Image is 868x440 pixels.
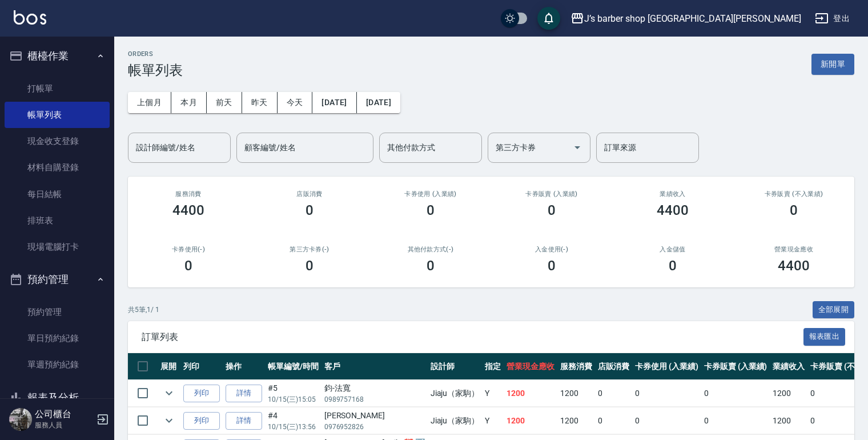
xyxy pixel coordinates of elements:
[384,246,477,253] h2: 其他付款方式(-)
[482,407,504,434] td: Y
[813,301,855,319] button: 全部展開
[803,328,846,346] button: 報表匯出
[428,407,483,434] td: Jiaju（家駒）
[810,8,854,29] button: 登出
[14,10,46,25] img: Logo
[747,190,841,198] h2: 卡券販賣 (不入業績)
[778,258,810,274] h3: 4400
[657,202,689,218] h3: 4400
[180,353,223,380] th: 列印
[226,385,262,402] a: 詳情
[357,92,400,113] button: [DATE]
[128,62,183,78] h3: 帳單列表
[5,351,110,378] a: 單週預約紀錄
[548,258,556,274] h3: 0
[595,407,633,434] td: 0
[811,54,854,75] button: 新開單
[324,382,425,394] div: 鈞-法寬
[632,380,701,407] td: 0
[226,412,262,430] a: 詳情
[5,181,110,207] a: 每日結帳
[504,407,557,434] td: 1200
[770,353,807,380] th: 業績收入
[9,408,32,431] img: Person
[504,353,557,380] th: 營業現金應收
[268,394,319,405] p: 10/15 (三) 15:05
[428,353,483,380] th: 設計師
[632,353,701,380] th: 卡券使用 (入業績)
[428,380,483,407] td: Jiaju（家駒）
[128,50,183,58] h2: ORDERS
[324,410,425,422] div: [PERSON_NAME]
[142,331,803,343] span: 訂單列表
[158,353,180,380] th: 展開
[632,407,701,434] td: 0
[701,407,770,434] td: 0
[242,92,278,113] button: 昨天
[566,7,806,30] button: J’s barber shop [GEOGRAPHIC_DATA][PERSON_NAME]
[184,258,192,274] h3: 0
[427,202,435,218] h3: 0
[268,422,319,432] p: 10/15 (三) 13:56
[306,202,314,218] h3: 0
[770,407,807,434] td: 1200
[557,407,595,434] td: 1200
[747,246,841,253] h2: 營業現金應收
[701,353,770,380] th: 卡券販賣 (入業績)
[142,190,235,198] h3: 服務消費
[427,258,435,274] h3: 0
[5,325,110,351] a: 單日預約紀錄
[35,420,93,430] p: 服務人員
[803,331,846,342] a: 報表匯出
[160,385,178,402] button: expand row
[669,258,677,274] h3: 0
[504,380,557,407] td: 1200
[811,58,854,69] a: 新開單
[5,154,110,181] a: 材料自購登錄
[770,380,807,407] td: 1200
[142,246,235,253] h2: 卡券使用(-)
[183,385,220,402] button: 列印
[701,380,770,407] td: 0
[172,202,204,218] h3: 4400
[505,246,598,253] h2: 入金使用(-)
[626,246,720,253] h2: 入金儲值
[584,11,801,26] div: J’s barber shop [GEOGRAPHIC_DATA][PERSON_NAME]
[5,207,110,234] a: 排班表
[5,128,110,154] a: 現金收支登錄
[35,409,93,420] h5: 公司櫃台
[263,190,356,198] h2: 店販消費
[5,75,110,102] a: 打帳單
[306,258,314,274] h3: 0
[384,190,477,198] h2: 卡券使用 (入業績)
[128,92,171,113] button: 上個月
[263,246,356,253] h2: 第三方卡券(-)
[557,380,595,407] td: 1200
[324,394,425,405] p: 0989757168
[5,41,110,71] button: 櫃檯作業
[557,353,595,380] th: 服務消費
[265,353,322,380] th: 帳單編號/時間
[5,234,110,260] a: 現場電腦打卡
[183,412,220,430] button: 列印
[265,380,322,407] td: #5
[626,190,720,198] h2: 業績收入
[312,92,356,113] button: [DATE]
[595,380,633,407] td: 0
[482,380,504,407] td: Y
[322,353,428,380] th: 客戶
[482,353,504,380] th: 指定
[505,190,598,198] h2: 卡券販賣 (入業績)
[790,202,798,218] h3: 0
[595,353,633,380] th: 店販消費
[207,92,242,113] button: 前天
[128,305,159,315] p: 共 5 筆, 1 / 1
[5,383,110,413] button: 報表及分析
[265,407,322,434] td: #4
[5,299,110,325] a: 預約管理
[223,353,265,380] th: 操作
[160,412,178,429] button: expand row
[548,202,556,218] h3: 0
[324,422,425,432] p: 0976952826
[537,7,560,30] button: save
